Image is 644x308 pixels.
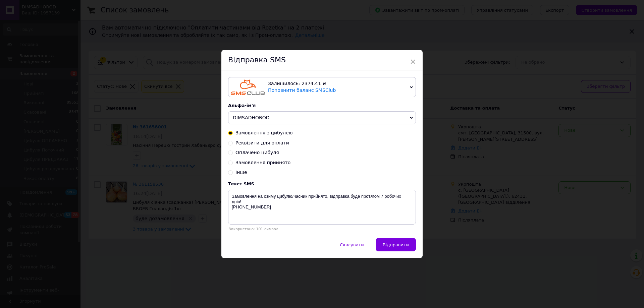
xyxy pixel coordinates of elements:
button: Відправити [376,238,416,251]
textarea: Замовлення на озиму цибулю/часник прийнято, відправка буде протягом 7 робочих днів! [PHONE_NUMBER] [228,190,416,225]
span: Скасувати [340,242,364,247]
span: Відправити [383,242,409,247]
span: × [410,56,416,67]
span: Інше [235,170,247,175]
button: Скасувати [333,238,371,251]
div: Використано: 101 символ [228,227,416,231]
div: Текст SMS [228,181,416,186]
span: DIMSADHOROD [233,115,270,120]
a: Поповнити баланс SMSClub [268,87,336,93]
span: Замовлення прийнято [235,160,290,165]
span: Альфа-ім'я [228,103,256,108]
div: Залишилось: 2374.41 ₴ [268,80,407,87]
span: Оплачено цибуля [235,150,279,155]
div: Відправка SMS [221,50,423,70]
span: Реквізити для оплати [235,140,289,145]
span: Замовлення з цибулею [235,130,292,135]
